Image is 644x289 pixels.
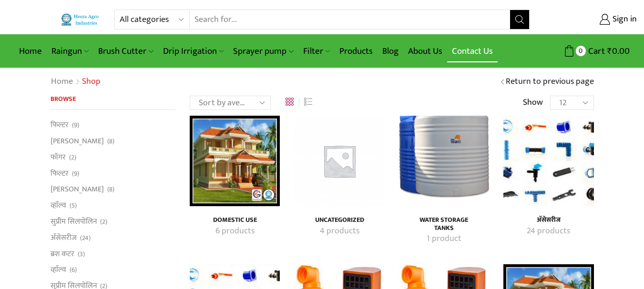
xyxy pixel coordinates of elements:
a: फिल्टर [51,120,69,133]
a: Blog [378,40,403,62]
span: ₹ [607,44,612,59]
a: Visit product category अ‍ॅसेसरीज [514,216,583,224]
a: Products [335,40,378,62]
a: Home [51,76,73,88]
a: [PERSON_NAME] [51,133,104,149]
mark: 6 products [215,225,255,238]
span: (2) [69,153,76,162]
span: Sign in [610,13,637,26]
bdi: 0.00 [607,44,630,59]
a: Raingun [47,40,93,62]
a: Home [14,40,47,62]
span: (3) [78,249,85,259]
a: Visit product category Domestic Use [190,116,280,206]
a: फिल्टर [51,165,69,181]
a: 0 Cart ₹0.00 [539,42,630,60]
a: [PERSON_NAME] [51,181,104,198]
h4: अ‍ॅसेसरीज [514,216,583,224]
img: Water Storage Tanks [399,116,489,206]
a: सुप्रीम सिलपोलिन [51,213,97,229]
span: (6) [70,265,77,275]
a: Sprayer pump [228,40,298,62]
img: अ‍ॅसेसरीज [503,116,593,206]
a: Visit product category अ‍ॅसेसरीज [503,116,593,206]
img: Domestic Use [190,116,280,206]
input: Search for... [190,10,510,29]
a: Filter [298,40,335,62]
a: Contact Us [447,40,498,62]
a: ब्रश कटर [51,246,74,262]
img: Uncategorized [294,116,384,206]
a: व्हाॅल्व [51,262,66,278]
mark: 24 products [527,225,570,238]
select: Shop order [190,96,271,110]
span: Show [523,97,543,109]
span: (9) [72,120,79,130]
span: (8) [107,137,114,146]
a: अ‍ॅसेसरीज [51,229,77,246]
span: Browse [51,93,76,104]
a: About Us [403,40,447,62]
span: (2) [100,217,107,227]
a: Brush Cutter [93,40,158,62]
a: Sign in [544,11,637,28]
h4: Uncategorized [305,216,374,224]
a: व्हाॅल्व [51,198,66,214]
span: (24) [80,233,91,243]
span: 0 [576,46,586,56]
a: Visit product category अ‍ॅसेसरीज [514,225,583,238]
a: Visit product category Uncategorized [294,116,384,206]
a: Visit product category Water Storage Tanks [409,233,479,245]
a: Visit product category Domestic Use [200,216,269,224]
h1: Shop [82,77,101,87]
a: Visit product category Domestic Use [200,225,269,238]
h4: Domestic Use [200,216,269,224]
a: Drip Irrigation [158,40,228,62]
button: Search button [510,10,529,29]
a: Return to previous page [506,76,594,88]
a: Visit product category Water Storage Tanks [399,116,489,206]
nav: Breadcrumb [51,76,101,88]
a: फॉगर [51,149,66,165]
h4: Water Storage Tanks [409,216,479,232]
span: (9) [72,169,79,179]
span: Cart [586,45,605,58]
mark: 1 product [427,233,461,245]
span: (5) [70,201,77,210]
span: (8) [107,185,114,194]
a: Visit product category Uncategorized [305,225,374,238]
a: Visit product category Uncategorized [305,216,374,224]
mark: 4 products [320,225,359,238]
a: Visit product category Water Storage Tanks [409,216,479,232]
